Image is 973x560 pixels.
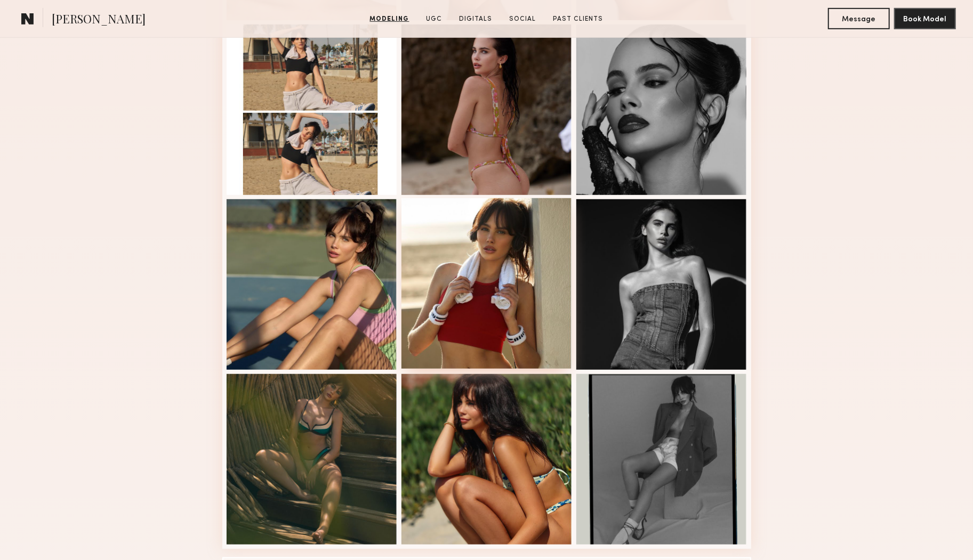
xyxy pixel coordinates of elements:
a: Modeling [366,14,414,24]
button: Message [828,8,890,29]
a: Book Model [894,14,956,23]
button: Book Model [894,8,956,29]
a: Social [505,14,541,24]
span: [PERSON_NAME] [52,11,146,29]
a: Past Clients [549,14,608,24]
a: Digitals [455,14,497,24]
a: UGC [422,14,447,24]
